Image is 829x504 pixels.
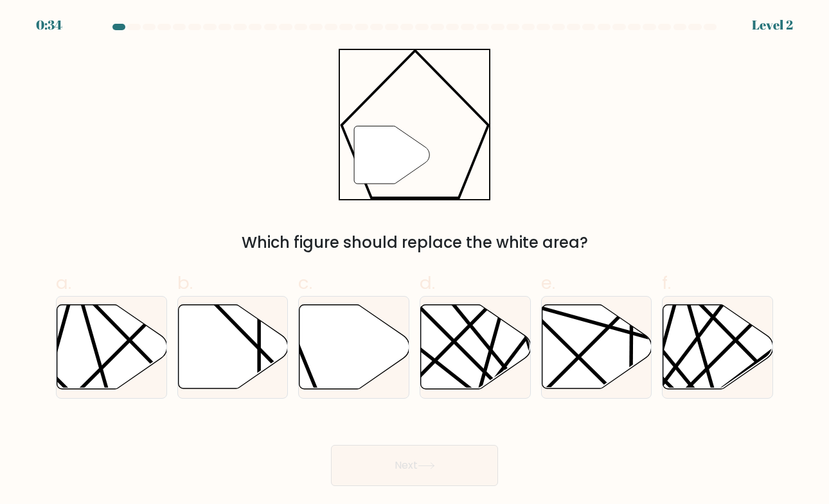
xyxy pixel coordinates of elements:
[541,270,555,295] span: e.
[64,231,765,254] div: Which figure should replace the white area?
[177,270,193,295] span: b.
[298,270,312,295] span: c.
[56,270,71,295] span: a.
[420,270,435,295] span: d.
[331,445,498,486] button: Next
[354,126,429,184] g: "
[36,15,62,35] div: 0:34
[752,15,793,35] div: Level 2
[662,270,671,295] span: f.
